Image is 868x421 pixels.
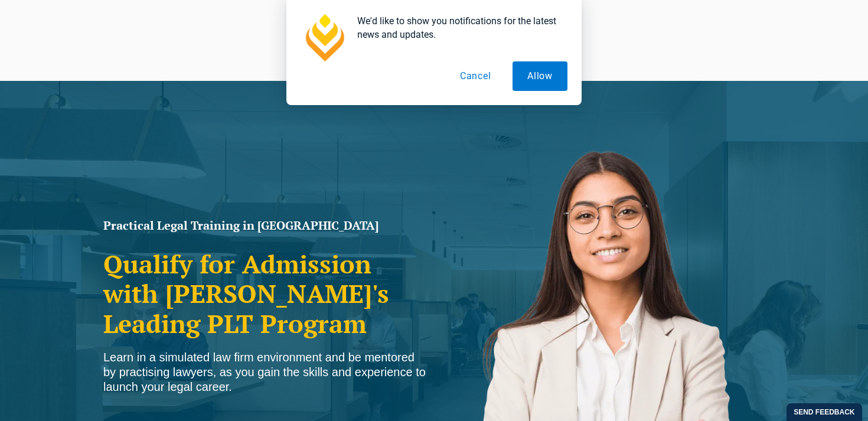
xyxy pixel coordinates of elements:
div: We'd like to show you notifications for the latest news and updates. [348,14,567,41]
button: Allow [513,61,567,91]
button: Cancel [445,61,506,91]
img: notification icon [301,14,348,61]
div: Learn in a simulated law firm environment and be mentored by practising lawyers, as you gain the ... [103,350,428,394]
h2: Qualify for Admission with [PERSON_NAME]'s Leading PLT Program [103,249,428,338]
h1: Practical Legal Training in [GEOGRAPHIC_DATA] [103,220,428,231]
